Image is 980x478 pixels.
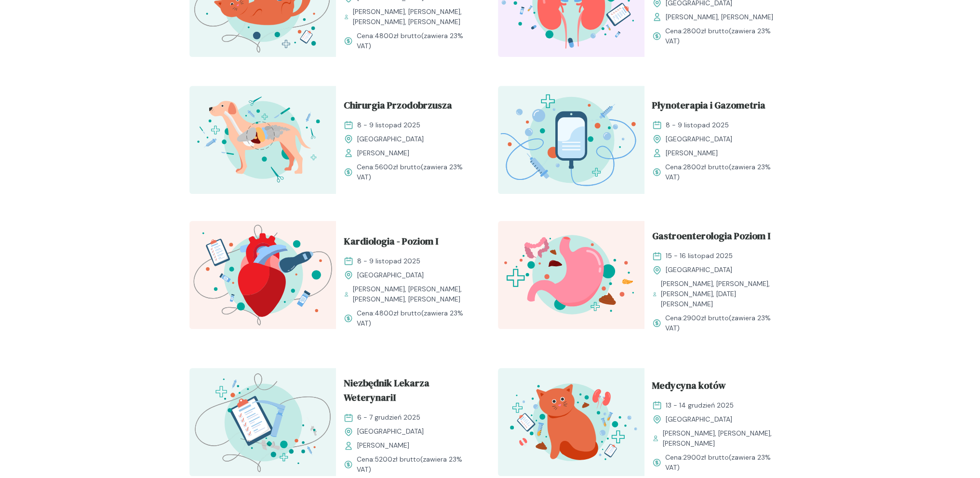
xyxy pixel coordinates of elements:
[666,134,732,144] span: [GEOGRAPHIC_DATA]
[498,86,644,194] img: Zpay8B5LeNNTxNg0_P%C5%82ynoterapia_T.svg
[189,86,336,194] img: ZpbG-B5LeNNTxNnI_ChiruJB_T.svg
[189,221,336,329] img: ZpbGfh5LeNNTxNm4_KardioI_T.svg
[357,270,424,280] span: [GEOGRAPHIC_DATA]
[375,309,421,317] span: 4800 zł brutto
[357,454,475,475] span: Cena: (zawiera 23% VAT)
[498,368,644,476] img: aHfQZEMqNJQqH-e8_MedKot_T.svg
[344,98,452,116] span: Chirurgia Przodobrzusza
[357,256,420,266] span: 8 - 9 listopad 2025
[357,412,420,423] span: 6 - 7 grudzień 2025
[353,7,475,27] span: [PERSON_NAME], [PERSON_NAME], [PERSON_NAME], [PERSON_NAME]
[357,134,424,144] span: [GEOGRAPHIC_DATA]
[357,120,420,130] span: 8 - 9 listopad 2025
[357,31,475,51] span: Cena: (zawiera 23% VAT)
[683,163,729,171] span: 2800 zł brutto
[652,98,783,116] a: Płynoterapia i Gazometria
[661,279,783,309] span: [PERSON_NAME], [PERSON_NAME], [PERSON_NAME], [DATE][PERSON_NAME]
[663,428,783,449] span: [PERSON_NAME], [PERSON_NAME], [PERSON_NAME]
[683,314,729,322] span: 2900 zł brutto
[652,98,765,116] span: Płynoterapia i Gazometria
[344,234,438,252] span: Kardiologia - Poziom I
[666,12,773,22] span: [PERSON_NAME], [PERSON_NAME]
[353,284,475,304] span: [PERSON_NAME], [PERSON_NAME], [PERSON_NAME], [PERSON_NAME]
[344,376,475,409] a: Niezbędnik Lekarza WeterynariI
[357,148,409,158] span: [PERSON_NAME]
[357,426,424,437] span: [GEOGRAPHIC_DATA]
[652,229,783,247] a: Gastroenterologia Poziom I
[375,455,420,464] span: 5200 zł brutto
[665,162,783,182] span: Cena: (zawiera 23% VAT)
[375,163,421,171] span: 5600 zł brutto
[652,378,726,396] span: Medycyna kotów
[665,26,783,46] span: Cena: (zawiera 23% VAT)
[666,251,733,261] span: 15 - 16 listopad 2025
[666,120,729,130] span: 8 - 9 listopad 2025
[357,440,409,451] span: [PERSON_NAME]
[666,414,732,424] span: [GEOGRAPHIC_DATA]
[665,452,783,473] span: Cena: (zawiera 23% VAT)
[666,400,734,410] span: 13 - 14 grudzień 2025
[666,148,718,158] span: [PERSON_NAME]
[683,453,729,462] span: 2900 zł brutto
[666,265,732,275] span: [GEOGRAPHIC_DATA]
[498,221,644,329] img: Zpbdlx5LeNNTxNvT_GastroI_T.svg
[344,98,475,116] a: Chirurgia Przodobrzusza
[652,378,783,396] a: Medycyna kotów
[344,234,475,252] a: Kardiologia - Poziom I
[357,162,475,182] span: Cena: (zawiera 23% VAT)
[357,308,475,328] span: Cena: (zawiera 23% VAT)
[189,368,336,476] img: aHe4VUMqNJQqH-M0_ProcMH_T.svg
[375,31,421,40] span: 4800 zł brutto
[665,313,783,333] span: Cena: (zawiera 23% VAT)
[652,229,770,247] span: Gastroenterologia Poziom I
[683,27,729,35] span: 2800 zł brutto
